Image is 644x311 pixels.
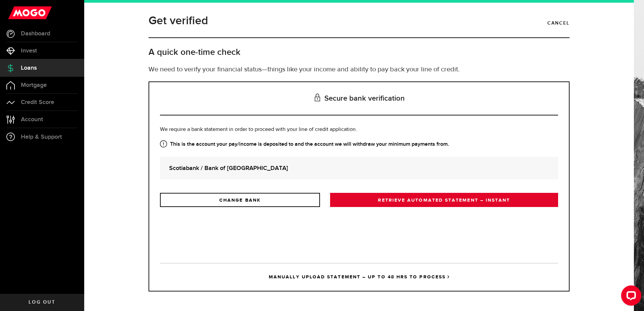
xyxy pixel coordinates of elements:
[21,65,37,71] span: Loans
[149,12,208,30] h1: Get verified
[149,65,570,75] p: We need to verify your financial status—things like your income and ability to pay back your line...
[21,99,54,105] span: Credit Score
[21,134,62,140] span: Help & Support
[160,140,558,148] strong: This is the account your pay/income is deposited to and the account we will withdraw your minimum...
[169,164,549,173] strong: Scotiabank / Bank of [GEOGRAPHIC_DATA]
[149,47,570,58] h2: A quick one-time check
[21,48,37,54] span: Invest
[21,31,50,37] span: Dashboard
[616,283,644,311] iframe: LiveChat chat widget
[21,82,47,88] span: Mortgage
[547,18,570,29] a: Cancel
[160,127,357,132] span: We require a bank statement in order to proceed with your line of credit application.
[160,82,558,115] h3: Secure bank verification
[330,193,558,207] a: RETRIEVE AUTOMATED STATEMENT – INSTANT
[29,300,55,305] span: Log out
[21,116,43,123] span: Account
[160,193,320,207] a: CHANGE BANK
